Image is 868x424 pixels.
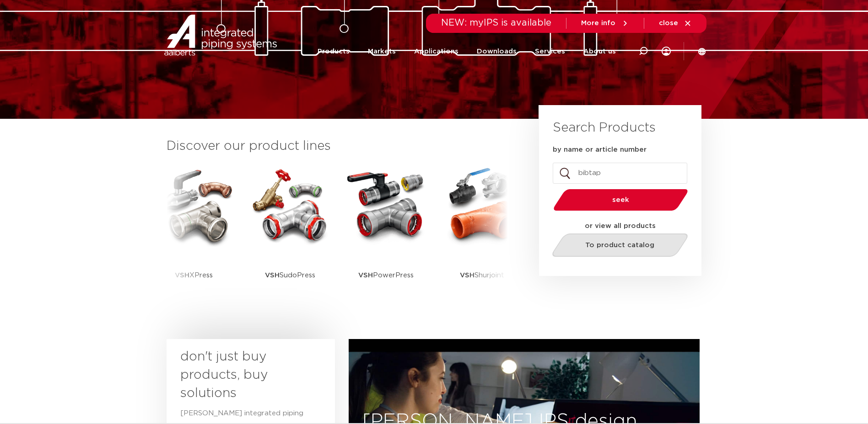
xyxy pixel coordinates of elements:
button: seek [550,188,691,212]
a: Downloads [477,34,517,69]
a: About us [583,34,616,69]
span: seek [577,196,664,203]
h3: Discover our product lines [167,137,508,155]
a: VSHXPress [153,164,235,304]
strong: VSH [460,272,474,279]
label: by name or article number [553,145,647,154]
strong: VSH [265,272,280,279]
font: XPress [175,272,213,279]
span: More info [581,20,615,26]
a: More info [581,19,629,27]
a: Markets [368,34,396,69]
font: PowerPress [358,272,414,279]
span: To product catalog [585,242,654,249]
span: NEW: myIPS is available [441,18,551,27]
strong: or view all products [585,223,656,229]
font: SudoPress [265,272,315,279]
a: Services [535,34,565,69]
input: seek [553,163,687,184]
a: VSHShurjoint [441,164,523,304]
strong: VSH [358,272,373,279]
span: close [659,20,678,26]
a: To product catalog [550,233,690,257]
strong: VSH [175,272,189,279]
nav: Menu [318,34,616,69]
h3: don't just buy products, buy solutions [180,348,305,403]
a: VSHSudoPress [249,164,331,304]
font: Shurjoint [460,272,504,279]
a: Applications [414,34,458,69]
a: VSHPowerPress [345,164,427,304]
a: Products [318,34,350,69]
a: close [659,19,692,27]
h3: Search Products [553,119,656,137]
